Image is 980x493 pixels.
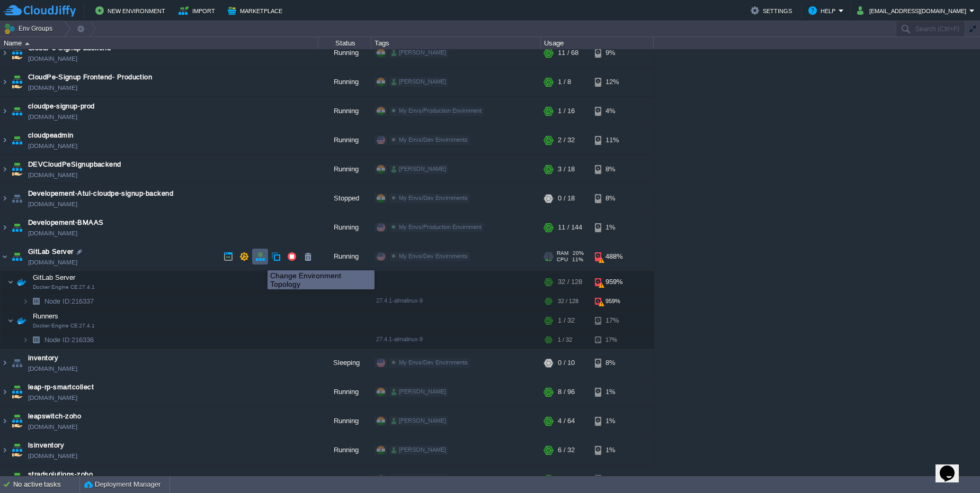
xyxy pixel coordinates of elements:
div: [PERSON_NAME] [389,416,448,426]
div: 1 / 32 [558,332,572,348]
div: Running [318,407,371,435]
div: 959% [595,293,629,309]
span: Developement-Atul-cloudpe-signup-backend [28,188,173,199]
span: 216336 [43,335,95,344]
div: Running [318,97,371,125]
a: CloudPe-Signup Frontend- Production [28,72,152,83]
img: AMDAwAAAACH5BAEAAAAALAAAAAABAAEAAAICRAEAOw== [1,436,9,464]
img: AMDAwAAAACH5BAEAAAAALAAAAAABAAEAAAICRAEAOw== [10,378,24,406]
div: [PERSON_NAME] [389,77,448,87]
div: 1% [595,378,629,406]
div: Running [318,155,371,184]
img: AMDAwAAAACH5BAEAAAAALAAAAAABAAEAAAICRAEAOw== [1,407,9,435]
span: inventory [28,353,58,363]
a: [DOMAIN_NAME] [28,257,77,268]
div: 959% [595,271,629,293]
div: Running [318,378,371,406]
div: 1 / 16 [558,97,575,125]
span: 27.4.1-almalinux-9 [376,297,423,304]
img: AMDAwAAAACH5BAEAAAAALAAAAAABAAEAAAICRAEAOw== [1,349,9,377]
img: AMDAwAAAACH5BAEAAAAALAAAAAABAAEAAAICRAEAOw== [1,378,9,406]
span: My Envs/Dev Envirnments [399,359,468,366]
span: Docker Engine CE 27.4.1 [33,323,95,329]
div: Running [318,436,371,464]
img: AMDAwAAAACH5BAEAAAAALAAAAAABAAEAAAICRAEAOw== [22,293,29,309]
div: Stopped [318,184,371,213]
button: Marketplace [228,4,286,17]
a: [DOMAIN_NAME] [28,112,77,122]
button: [EMAIL_ADDRESS][DOMAIN_NAME] [857,4,969,17]
div: 1 / 32 [558,310,575,331]
a: [DOMAIN_NAME] [28,141,77,151]
img: AMDAwAAAACH5BAEAAAAALAAAAAABAAEAAAICRAEAOw== [10,68,24,96]
a: cloudpe-signup-prod [28,101,95,112]
span: GitLab Server [32,273,77,282]
div: [PERSON_NAME] [389,387,448,397]
img: AMDAwAAAACH5BAEAAAAALAAAAAABAAEAAAICRAEAOw== [10,436,24,464]
span: Docker Engine CE 27.4.1 [33,284,95,290]
img: AMDAwAAAACH5BAEAAAAALAAAAAABAAEAAAICRAEAOw== [10,242,24,271]
img: AMDAwAAAACH5BAEAAAAALAAAAAABAAEAAAICRAEAOw== [1,213,9,242]
img: AMDAwAAAACH5BAEAAAAALAAAAAABAAEAAAICRAEAOw== [10,126,24,154]
img: AMDAwAAAACH5BAEAAAAALAAAAAABAAEAAAICRAEAOw== [1,68,9,96]
a: cloudpeadmin [28,130,74,141]
div: Running [318,68,371,96]
div: 32 / 128 [558,271,582,293]
a: [DOMAIN_NAME] [28,199,77,209]
div: 9% [595,39,629,67]
span: 11% [572,257,583,263]
img: AMDAwAAAACH5BAEAAAAALAAAAAABAAEAAAICRAEAOw== [22,332,29,348]
div: [PERSON_NAME] [389,474,448,484]
span: My Envs/Dev Envirnments [399,136,468,143]
span: 20% [573,250,584,257]
a: [DOMAIN_NAME] [28,392,77,403]
div: 0 / 18 [558,184,575,213]
div: Running [318,126,371,154]
img: AMDAwAAAACH5BAEAAAAALAAAAAABAAEAAAICRAEAOw== [14,271,29,293]
a: Node ID:216337 [43,297,95,306]
a: stradsolutions-zoho [28,469,93,480]
div: 2 / 32 [558,126,575,154]
div: 8% [595,349,629,377]
img: AMDAwAAAACH5BAEAAAAALAAAAAABAAEAAAICRAEAOw== [1,39,9,67]
span: My Envs/Dev Envirnments [399,195,468,201]
div: 4% [595,97,629,125]
img: AMDAwAAAACH5BAEAAAAALAAAAAABAAEAAAICRAEAOw== [7,310,14,331]
div: 8% [595,184,629,213]
a: [DOMAIN_NAME] [28,451,77,461]
img: CloudJiffy [4,4,76,17]
img: AMDAwAAAACH5BAEAAAAALAAAAAABAAEAAAICRAEAOw== [10,407,24,435]
img: AMDAwAAAACH5BAEAAAAALAAAAAABAAEAAAICRAEAOw== [10,39,24,67]
img: AMDAwAAAACH5BAEAAAAALAAAAAABAAEAAAICRAEAOw== [10,97,24,125]
img: AMDAwAAAACH5BAEAAAAALAAAAAABAAEAAAICRAEAOw== [1,155,9,184]
span: 27.4.1-almalinux-9 [376,336,423,342]
img: AMDAwAAAACH5BAEAAAAALAAAAAABAAEAAAICRAEAOw== [25,42,30,45]
a: [DOMAIN_NAME] [28,53,77,64]
button: Import [179,4,218,17]
span: RAM [557,250,568,257]
button: Env Groups [4,21,56,36]
button: Settings [751,4,795,17]
a: lsinventory [28,440,64,451]
div: 11% [595,126,629,154]
div: [PERSON_NAME] [389,445,448,455]
div: 8 / 96 [558,378,575,406]
img: AMDAwAAAACH5BAEAAAAALAAAAAABAAEAAAICRAEAOw== [1,184,9,213]
div: Status [319,37,371,49]
div: Change Environment Topology [270,271,372,288]
span: leapswitch-zoho [28,411,81,422]
div: Name [1,37,318,49]
div: 1% [595,213,629,242]
div: Running [318,213,371,242]
div: Running [318,242,371,271]
button: New Environment [95,4,168,17]
a: [DOMAIN_NAME] [28,170,77,180]
a: RunnersDocker Engine CE 27.4.1 [32,312,60,320]
div: Tags [372,37,540,49]
a: Node ID:216336 [43,335,95,344]
span: My Envs/Production Envirnment [399,224,482,230]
